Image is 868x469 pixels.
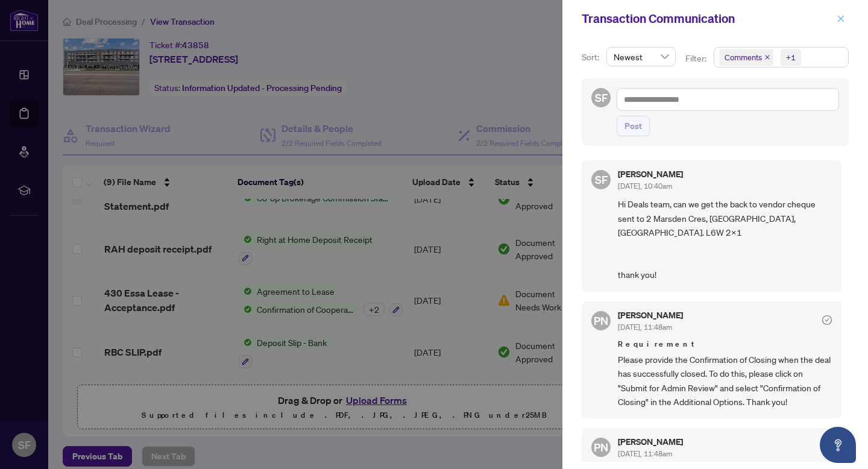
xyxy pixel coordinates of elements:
[594,439,608,456] span: PN
[618,170,683,178] h5: [PERSON_NAME]
[786,51,796,63] div: +1
[725,51,762,63] span: Comments
[685,52,708,65] p: Filter:
[617,116,650,136] button: Post
[822,315,832,325] span: check-circle
[618,311,683,319] h5: [PERSON_NAME]
[618,323,672,332] span: [DATE], 11:48am
[618,338,832,350] span: Requirement
[594,312,608,329] span: PN
[582,51,602,64] p: Sort:
[614,48,668,66] span: Newest
[719,49,773,66] span: Comments
[595,89,608,106] span: SF
[595,171,608,188] span: SF
[582,10,833,28] div: Transaction Communication
[618,197,832,282] span: Hi Deals team, can we get the back to vendor cheque sent to 2 Marsden Cres, [GEOGRAPHIC_DATA], [G...
[618,438,683,446] h5: [PERSON_NAME]
[618,181,672,190] span: [DATE], 10:40am
[764,54,770,60] span: close
[820,427,856,463] button: Open asap
[618,449,672,458] span: [DATE], 11:48am
[837,14,845,23] span: close
[618,353,832,409] span: Please provide the Confirmation of Closing when the deal has successfully closed. To do this, ple...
